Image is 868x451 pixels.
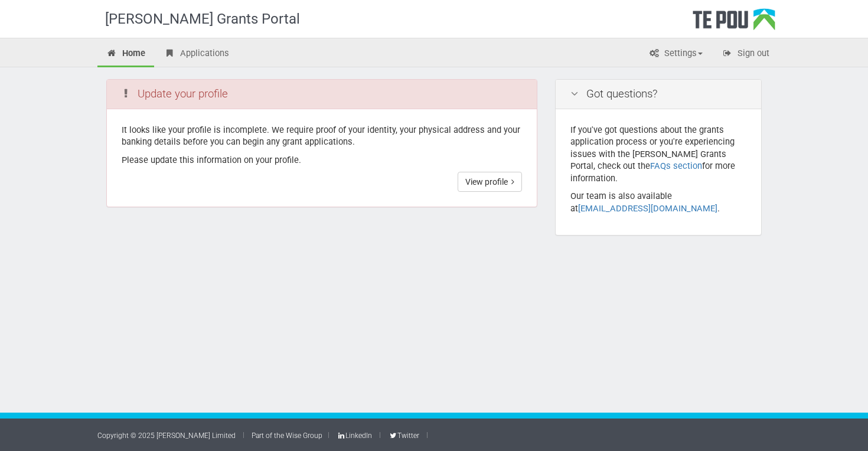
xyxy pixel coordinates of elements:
[122,124,522,148] p: It looks like your profile is incomplete. We require proof of your identity, your physical addres...
[388,432,419,440] a: Twitter
[107,80,537,109] div: Update your profile
[556,80,761,109] div: Got questions?
[578,203,717,214] a: [EMAIL_ADDRESS][DOMAIN_NAME]
[650,161,702,171] a: FAQs section
[570,124,746,185] p: If you've got questions about the grants application process or you're experiencing issues with t...
[458,172,522,192] a: View profile
[713,41,778,67] a: Sign out
[570,190,746,214] p: Our team is also available at .
[252,432,322,440] a: Part of the Wise Group
[639,41,712,67] a: Settings
[693,8,775,38] div: Te Pou Logo
[97,432,236,440] a: Copyright © 2025 [PERSON_NAME] Limited
[337,432,372,440] a: LinkedIn
[155,41,238,67] a: Applications
[122,154,522,166] p: Please update this information on your profile.
[97,41,154,67] a: Home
